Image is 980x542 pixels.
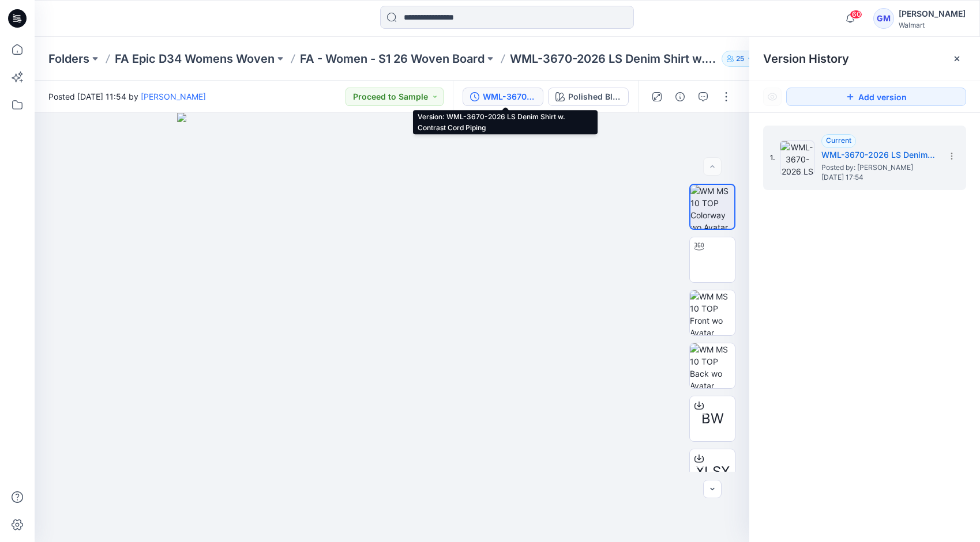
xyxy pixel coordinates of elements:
a: Folders [48,51,89,67]
button: 25 [722,51,759,67]
button: Polished Blue [548,88,629,106]
span: Version History [763,52,849,66]
button: Show Hidden Versions [763,88,782,106]
span: BW [701,408,724,429]
button: Details [671,88,689,106]
h5: WML-3670-2026 LS Denim Shirt w. Contrast Cord Piping [821,148,937,162]
div: Polished Blue [568,90,621,103]
img: WM MS 10 TOP Colorway wo Avatar [690,185,734,229]
span: [DATE] 17:54 [821,173,937,181]
img: WM MS 10 TOP Front wo Avatar [690,290,735,335]
div: GM [873,8,894,29]
span: Posted [DATE] 11:54 by [48,90,206,103]
span: 60 [850,10,862,19]
span: 1. [770,153,775,163]
button: WML-3670-2026 LS Denim Shirt w. Contrast Cord Piping [463,88,543,106]
div: [PERSON_NAME] [899,7,966,21]
span: XLSX [696,461,730,482]
button: Add version [786,88,966,106]
a: FA - Women - S1 26 Woven Board [300,51,485,67]
span: Current [826,136,851,145]
a: [PERSON_NAME] [141,92,206,101]
button: Close [952,54,962,63]
div: WML-3670-2026 LS Denim Shirt w. Contrast Cord Piping [483,90,536,103]
p: WML-3670-2026 LS Denim Shirt w. Contrast Cord Piping.. [510,51,717,67]
span: Posted by: Gayan Mahawithanalage [821,162,937,173]
img: WML-3670-2026 LS Denim Shirt w. Contrast Cord Piping [780,141,814,175]
img: eyJhbGciOiJIUzI1NiIsImtpZCI6IjAiLCJzbHQiOiJzZXMiLCJ0eXAiOiJKV1QifQ.eyJkYXRhIjp7InR5cGUiOiJzdG9yYW... [177,113,607,542]
div: Walmart [899,21,966,29]
img: WM MS 10 TOP Back wo Avatar [690,343,735,388]
a: FA Epic D34 Womens Woven [115,51,275,67]
p: 25 [736,52,744,65]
